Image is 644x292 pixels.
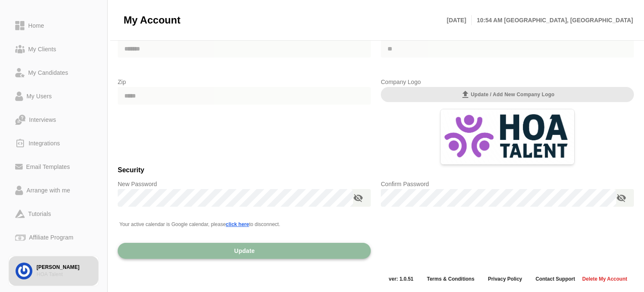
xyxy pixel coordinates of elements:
p: Company Logo [381,77,634,87]
button: Update [118,243,371,259]
a: My Clients [8,37,99,61]
a: Contact Support [529,276,582,282]
div: Interviews [26,115,59,125]
a: Email Templates [8,155,99,179]
a: Home [8,14,99,37]
i: appended action [353,193,363,203]
p: 10:54 AM [GEOGRAPHIC_DATA], [GEOGRAPHIC_DATA] [472,15,633,25]
a: Tutorials [8,202,99,226]
h3: Security [118,165,634,179]
div: HOA Talent [37,271,92,278]
a: Integrations [8,132,99,155]
div: My Users [23,91,55,101]
span: My Account [124,14,180,26]
a: [PERSON_NAME]HOA Talent [8,256,99,286]
button: Update / Add new Company Logo [381,87,634,102]
a: Affiliate Program [8,226,99,249]
a: Interviews [8,108,99,132]
div: Integrations [25,138,63,148]
div: [PERSON_NAME] [37,264,92,271]
div: Affiliate Program [26,232,77,242]
div: My Clients [25,44,60,54]
p: [DATE] [447,15,472,25]
p: Your active calendar is Google calendar, please to disconnect. [113,221,280,228]
div: Tutorials [25,209,54,219]
a: My Users [8,84,99,108]
span: click here [226,221,249,227]
a: My Candidates [8,61,99,84]
span: ver: 1.0.51 [382,276,420,282]
a: Arrange with me [8,179,99,202]
div: Arrange with me [23,185,74,195]
i: appended action [616,193,626,203]
p: Confirm Password [381,179,634,189]
div: Home [25,21,48,31]
div: Email Templates [23,162,73,172]
a: Privacy Policy [481,276,529,282]
span: Update [234,243,255,259]
span: Delete my Account [582,276,627,282]
div: My Candidates [25,68,71,78]
span: Update / Add new Company Logo [460,89,554,100]
a: Terms & Conditions [420,276,481,282]
p: Zip [118,77,371,87]
p: New Password [118,179,371,189]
